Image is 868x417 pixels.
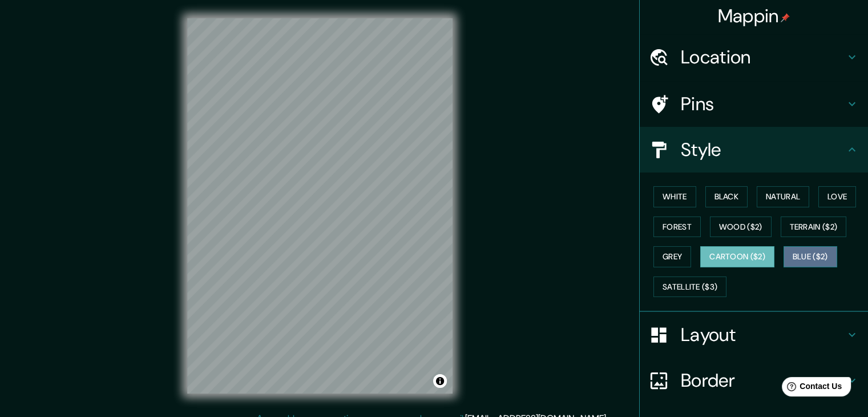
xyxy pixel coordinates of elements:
button: White [653,186,696,207]
iframe: Help widget launcher [766,372,855,404]
div: Location [640,34,868,80]
button: Wood ($2) [710,216,772,238]
button: Satellite ($3) [653,276,726,298]
canvas: Map [187,18,453,394]
h4: Mappin [718,5,790,27]
h4: Pins [681,93,845,115]
div: Border [640,358,868,403]
button: Cartoon ($2) [700,246,774,267]
h4: Location [681,46,845,69]
button: Forest [653,216,701,238]
div: Layout [640,312,868,358]
h4: Layout [681,323,845,346]
button: Blue ($2) [784,246,837,267]
button: Love [818,186,856,207]
button: Toggle attribution [433,374,447,388]
div: Style [640,127,868,173]
button: Natural [757,186,809,207]
button: Black [705,186,748,207]
div: Pins [640,81,868,127]
button: Grey [653,246,691,267]
button: Terrain ($2) [781,216,847,238]
img: pin-icon.png [781,13,790,22]
h4: Style [681,138,845,161]
h4: Border [681,369,845,392]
